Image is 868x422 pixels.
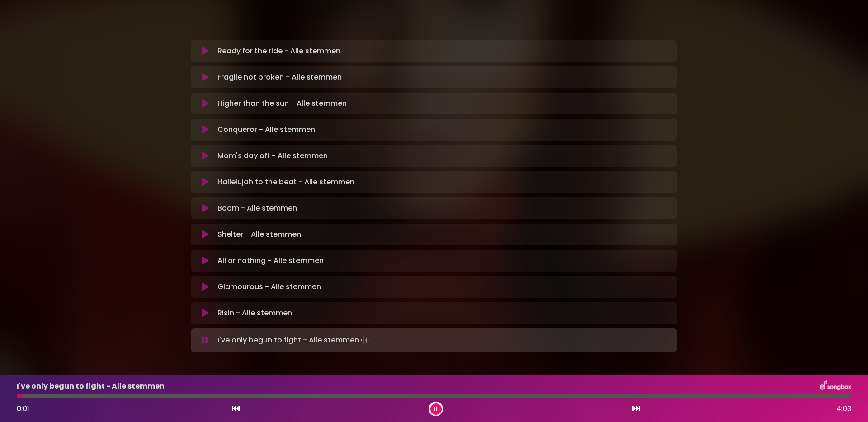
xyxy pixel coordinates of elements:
p: I've only begun to fight - Alle stemmen [217,334,372,347]
p: I've only begun to fight - Alle stemmen [17,381,165,392]
p: Fragile not broken - Alle stemmen [217,72,342,83]
img: songbox-logo-white.png [820,380,851,392]
p: Risin - Alle stemmen [217,308,292,319]
p: Boom - Alle stemmen [217,203,297,214]
img: waveform4.gif [359,334,372,347]
p: All or nothing - Alle stemmen [217,255,324,266]
p: Higher than the sun - Alle stemmen [217,98,347,109]
p: Glamourous - Alle stemmen [217,281,321,292]
p: Conqueror - Alle stemmen [217,124,315,135]
p: Mom's day off - Alle stemmen [217,150,328,161]
p: Ready for the ride - Alle stemmen [217,46,340,56]
p: Hallelujah to the beat - Alle stemmen [217,177,354,188]
p: Shelter - Alle stemmen [217,229,301,240]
